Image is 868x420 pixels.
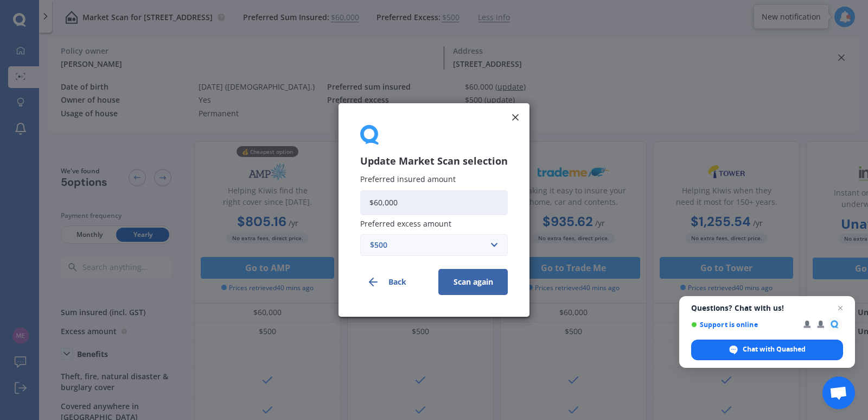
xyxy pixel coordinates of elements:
span: Questions? Chat with us! [691,304,843,312]
span: Preferred insured amount [360,174,456,185]
span: Preferred excess amount [360,218,451,229]
div: $500 [370,239,485,251]
input: Enter amount [360,190,508,215]
div: Open chat [822,377,855,409]
button: Scan again [438,269,508,295]
span: Close chat [834,302,847,315]
span: Chat with Quashed [743,344,806,354]
div: Chat with Quashed [691,340,843,360]
span: Support is online [691,321,796,329]
h3: Update Market Scan selection [360,155,508,167]
button: Back [360,269,430,295]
